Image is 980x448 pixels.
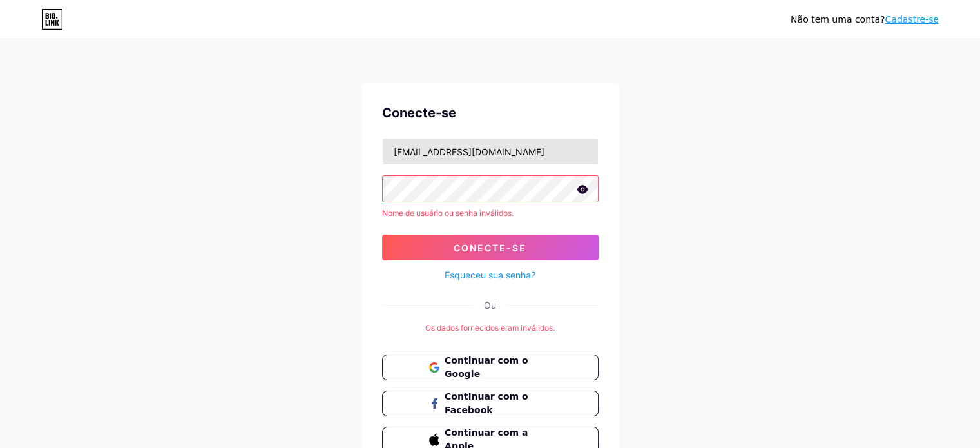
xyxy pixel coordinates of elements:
a: Cadastre-se [885,14,939,24]
font: Nome de usuário ou senha inválidos. [382,208,514,218]
font: Ou [484,300,496,311]
button: Continuar com o Facebook [382,391,599,416]
button: Conecte-se [382,235,599,260]
a: Esqueceu sua senha? [445,268,535,282]
font: Continuar com o Facebook [445,391,528,415]
input: Nome de usuário [383,139,598,164]
font: Conecte-se [454,242,526,253]
button: Continuar com o Google [382,355,599,380]
font: Os dados fornecidos eram inválidos. [425,323,555,333]
font: Esqueceu sua senha? [445,269,535,280]
font: Não tem uma conta? [791,14,885,24]
font: Conecte-se [382,105,456,121]
font: Continuar com o Google [445,355,528,379]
